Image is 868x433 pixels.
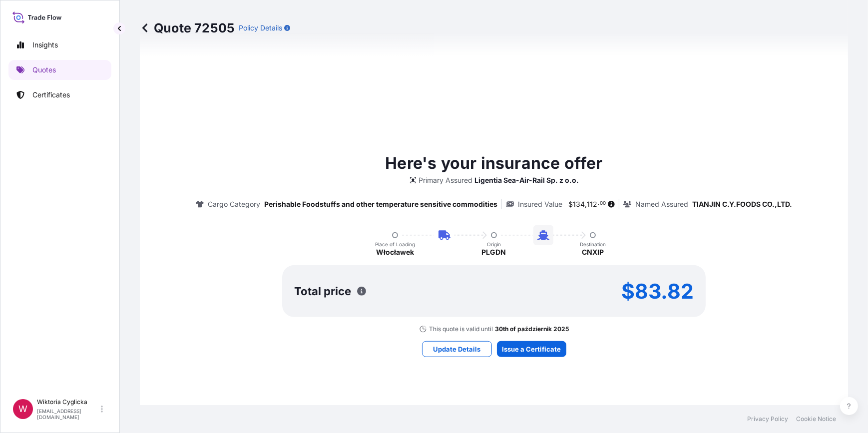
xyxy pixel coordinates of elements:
p: Total price [294,286,351,296]
p: Ligentia Sea-Air-Rail Sp. z o.o. [475,175,579,185]
span: 134 [573,201,585,208]
a: Quotes [8,60,111,80]
p: Perishable Foodstuffs and other temperature sensitive commodities [264,199,497,209]
span: W [18,404,27,414]
p: CNXIP [582,247,604,257]
p: Policy Details [239,23,282,33]
p: Wiktoria Cyglicka [37,398,99,406]
p: Origin [487,241,501,247]
p: Insured Value [518,199,562,209]
span: $ [568,201,573,208]
p: Primary Assured [419,175,473,185]
p: PLGDN [482,247,506,257]
p: Insights [32,40,58,50]
p: [EMAIL_ADDRESS][DOMAIN_NAME] [37,408,99,420]
p: Update Details [433,344,480,354]
p: $83.82 [621,283,694,299]
p: Cargo Category [208,199,260,209]
p: Here's your insurance offer [385,151,602,175]
p: Quotes [32,65,56,75]
a: Cookie Notice [796,415,836,423]
button: Update Details [422,341,492,357]
p: Quote 72505 [140,20,235,36]
a: Certificates [8,85,111,105]
button: Issue a Certificate [497,341,566,357]
p: Certificates [32,90,70,100]
p: Issue a Certificate [502,344,561,354]
span: 112 [587,201,597,208]
span: 00 [600,202,606,205]
p: Place of Loading [375,241,415,247]
a: Insights [8,35,111,55]
p: Destination [580,241,606,247]
p: This quote is valid until [429,325,493,333]
p: 30th of październik 2025 [495,325,569,333]
p: Włocławek [376,247,414,257]
p: TIANJIN C.Y.FOODS CO.,LTD. [692,199,792,209]
p: Named Assured [635,199,688,209]
span: . [598,202,599,205]
span: , [585,201,587,208]
a: Privacy Policy [747,415,788,423]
